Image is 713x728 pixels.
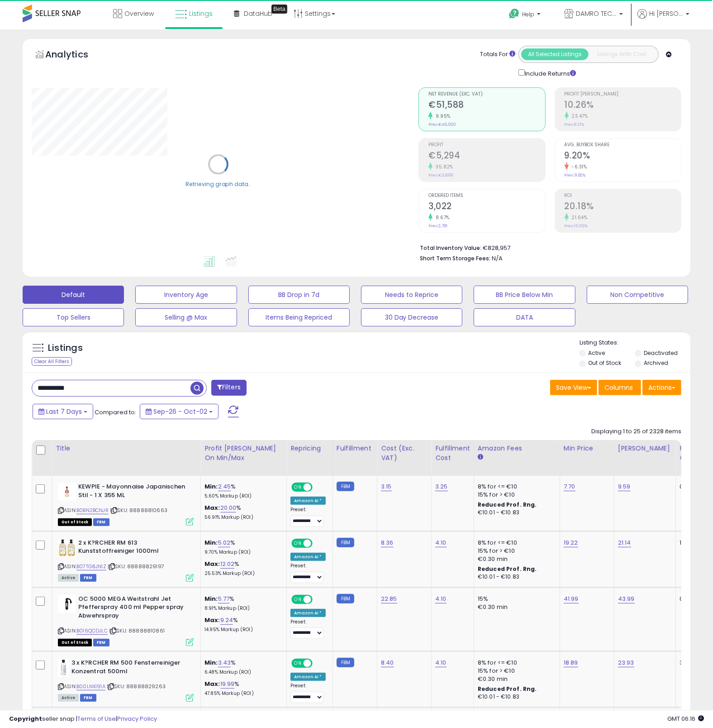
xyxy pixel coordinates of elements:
div: 15% for > €10 [478,547,553,555]
span: 2025-10-10 06:16 GMT [667,714,704,723]
b: Max: [204,503,220,512]
a: 19.22 [564,538,578,547]
small: 23.47% [569,113,588,120]
a: 4.10 [435,658,447,667]
span: | SKU: 88888810663 [110,507,167,514]
div: €0.30 min [478,675,553,683]
div: Min Price [564,444,610,453]
a: 21.14 [618,538,631,547]
b: Min: [204,594,218,603]
b: Reduced Prof. Rng. [478,685,537,693]
span: All listings that are currently out of stock and unavailable for purchase on Amazon [58,639,92,647]
a: 3.25 [435,482,448,491]
span: ON [292,484,304,491]
div: Amazon AI * [290,609,326,617]
div: Retrieving graph data.. [185,180,252,188]
a: 7.70 [564,482,575,491]
button: Needs to Reprice [361,286,462,304]
b: OC 5000 MEGA Weitstrahl Jet Pfefferspray 400 ml Pepper spray Abwehrspray [78,595,188,623]
button: Top Sellers [23,308,124,326]
b: 3 x K?RCHER RM 500 Fensterreiniger Konzentrat 500ml [71,659,181,678]
span: FBM [93,639,109,647]
span: Sep-26 - Oct-02 [153,407,207,416]
img: 41jDogUF7UL._SL40_.jpg [58,539,76,557]
div: 0 [680,483,708,491]
p: 14.95% Markup (ROI) [204,627,280,633]
div: €0.30 min [478,603,553,611]
small: 35.82% [433,163,453,170]
small: FBM [337,658,354,667]
div: 0 [680,595,708,603]
div: % [204,680,280,697]
div: Clear All Filters [32,357,72,366]
a: B0BN2BCNJR [76,507,109,514]
p: 47.85% Markup (ROI) [204,690,280,697]
h2: 10.26% [565,100,681,112]
p: 25.53% Markup (ROI) [204,570,280,577]
a: 43.99 [618,594,635,603]
span: | SKU: 88888810861 [109,627,165,634]
div: % [204,595,280,612]
a: 12.02 [220,560,235,569]
div: Totals For [480,50,515,59]
div: Fulfillable Quantity [680,444,711,463]
label: Deactivated [644,349,678,357]
a: Hi [PERSON_NAME] [637,9,689,29]
small: Prev: €46,920 [428,122,456,127]
a: 4.10 [435,538,447,547]
div: 35 [680,659,708,667]
span: All listings currently available for purchase on Amazon [58,574,79,582]
span: N/A [492,254,503,263]
span: Last 7 Days [46,407,82,416]
img: 31IRP2dI7hL._SL40_.jpg [58,595,76,613]
span: Net Revenue (Exc. VAT) [428,92,545,97]
label: Out of Stock [588,359,621,367]
a: B00LNXI91A [76,683,105,690]
h2: €5,294 [428,150,545,163]
span: Columns [604,383,633,392]
span: OFF [311,660,326,667]
div: ASIN: [58,483,194,525]
button: Save View [550,380,597,395]
p: Listing States: [580,339,690,347]
button: Items Being Repriced [248,308,350,326]
span: ON [292,595,304,603]
a: 23.93 [618,658,634,667]
a: 19.99 [220,680,235,689]
span: ROI [565,193,681,198]
span: Avg. Buybox Share [565,143,681,148]
div: Tooltip anchor [271,5,287,14]
div: Preset: [290,619,326,639]
div: Preset: [290,683,326,703]
button: Columns [599,380,641,395]
small: Prev: €3,898 [428,172,453,178]
a: 3.43 [218,658,231,667]
div: €10.01 - €10.83 [478,509,553,517]
button: Actions [642,380,681,395]
span: All listings currently available for purchase on Amazon [58,694,79,702]
div: % [204,659,280,675]
span: ON [292,539,304,547]
li: €828,957 [420,242,675,253]
h2: €51,588 [428,100,545,112]
div: Fulfillment Cost [435,444,470,463]
b: Min: [204,658,218,667]
div: Amazon AI * [290,497,326,505]
small: 8.67% [433,214,450,221]
div: Amazon AI * [290,673,326,681]
b: Max: [204,616,220,624]
p: 6.48% Markup (ROI) [204,669,280,675]
a: Privacy Policy [117,714,157,723]
div: €10.01 - €10.83 [478,573,553,581]
div: Title [56,444,197,453]
div: 15% for > €10 [478,491,553,499]
a: 22.85 [381,594,397,603]
span: DataHub [244,9,272,18]
small: -6.31% [569,163,587,170]
button: Filters [211,380,247,396]
h2: 20.18% [565,201,681,213]
b: Total Inventory Value: [420,244,481,252]
button: Last 7 Days [33,404,93,419]
div: Displaying 1 to 25 of 2328 items [591,427,681,436]
span: Help [522,10,534,18]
